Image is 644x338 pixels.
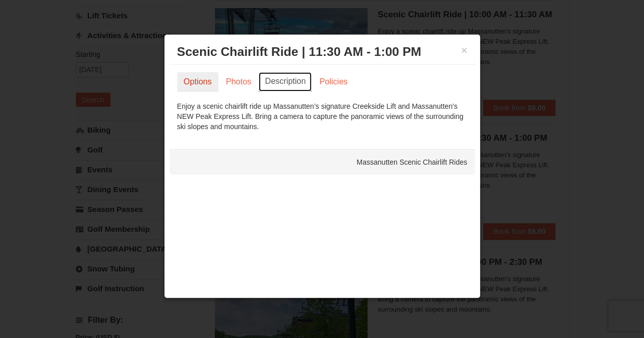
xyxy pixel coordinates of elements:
a: Photos [219,72,258,91]
a: Options [177,72,218,91]
div: Enjoy a scenic chairlift ride up Massanutten’s signature Creekside Lift and Massanutten's NEW Pea... [177,101,467,132]
h3: Scenic Chairlift Ride | 11:30 AM - 1:00 PM [177,44,467,59]
div: Massanutten Scenic Chairlift Rides [170,149,475,175]
a: Description [259,72,312,91]
a: Policies [313,72,354,91]
button: × [461,45,467,55]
